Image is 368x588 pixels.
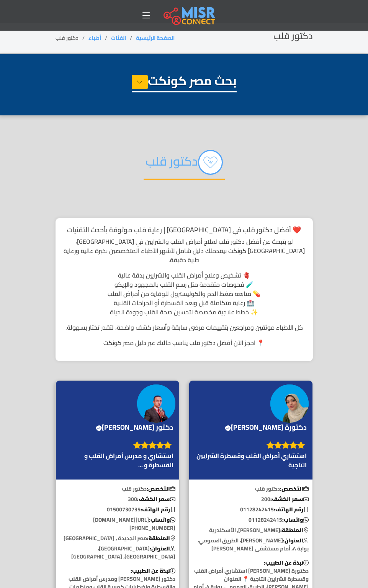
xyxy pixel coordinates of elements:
p: 01128242415 [189,516,312,524]
p: دكتور قلب [56,485,179,493]
b: رقم الهاتف: [274,504,309,514]
a: استشاري أمراض القلب وقسطرة الشرايين التاجية [193,451,309,470]
svg: Verified account [96,425,102,431]
p: [PERSON_NAME]، الطريق العمومي، بوابة ٨، أمام مستشفى [PERSON_NAME] [189,537,312,553]
h2: دكتور قلب [144,150,225,180]
p: 300 [56,495,179,503]
a: دكتورة [PERSON_NAME] [225,422,309,433]
img: دكتور محمد صالح [137,384,175,423]
b: واتساب: [282,515,309,525]
b: نبذة عن الطبيب: [131,566,175,576]
h1: بحث مصر كونكت [132,73,237,92]
h1: ❤️ أفضل دكتور قلب في [GEOGRAPHIC_DATA] | رعاية قلب موثوقة بأحدث التقنيات [63,226,305,234]
li: 💊 متابعة ضغط الدم والكوليسترول للوقاية من أمراض القلب [63,289,305,298]
p: 01128242415 [189,506,312,514]
img: main.misr_connect [164,6,215,25]
a: الصفحة الرئيسية [136,33,175,43]
p: [URL][DOMAIN_NAME][PHONE_NUMBER] [56,516,179,532]
h4: دكتورة [PERSON_NAME] [225,423,307,432]
p: لو بتبحث عن أفضل دكتور قلب لعلاج أمراض القلب والشرايين في [GEOGRAPHIC_DATA]، [GEOGRAPHIC_DATA] كو... [63,237,305,264]
p: مصر الجديدة , [GEOGRAPHIC_DATA] [56,534,179,542]
img: kQgAgBbLbYzX17DbAKQs.png [198,150,223,175]
p: دكتور قلب [189,485,312,493]
li: دكتور قلب [56,34,88,42]
b: واتساب: [149,515,175,525]
b: المنطقة: [280,525,309,535]
h2: دكتور قلب [273,31,313,42]
b: التخصص: [280,484,309,494]
h4: دكتور [PERSON_NAME] [96,423,173,432]
b: نبذة عن الطبيب: [264,558,309,568]
b: رقم الهاتف: [141,504,175,514]
img: دكتورة سمر السيد مدني [270,384,309,423]
b: سعر الكشف: [137,494,175,504]
a: استشاري و مدرس أمراض القلب و القسطرة و ... [60,451,175,470]
li: 🏥 رعاية متكاملة قبل وبعد القسطرة أو الجراحات القلبية [63,298,305,307]
a: أطباء [88,33,101,43]
b: العنوان: [150,544,175,554]
b: التخصص: [147,484,175,494]
p: 📍 احجز الآن أفضل دكتور قلب يناسب حالتك عبر دليل مصر كونكت [63,338,305,347]
li: 🫀 تشخيص وعلاج أمراض القلب والشرايين بدقة عالية [63,271,305,280]
b: سعر الكشف: [270,494,309,504]
b: العنوان: [283,535,309,545]
p: 01500730735 [56,506,179,514]
li: 🧪 فحوصات متقدمة مثل رسم القلب بالمجهود والإيكو [63,280,305,289]
b: المنطقة: [147,533,175,543]
p: 200 [189,495,312,503]
p: [PERSON_NAME], الأسكندرية [189,526,312,534]
p: [GEOGRAPHIC_DATA]، [GEOGRAPHIC_DATA]، [GEOGRAPHIC_DATA] [56,545,179,561]
li: ✨ خطط علاجية مخصصة لتحسين صحة القلب وجودة الحياة [63,307,305,317]
a: الفئات [111,33,126,43]
a: دكتور [PERSON_NAME] [96,422,175,433]
p: كل الأطباء موثقين ومراجعين بتقييمات مرضى سابقة وأسعار كشف واضحة، لتقدر تختار بسهولة. [63,323,305,332]
svg: Verified account [225,425,231,431]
